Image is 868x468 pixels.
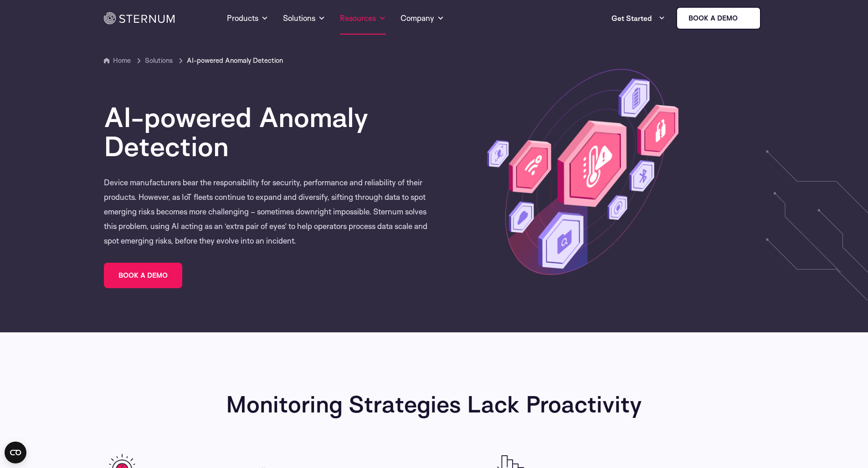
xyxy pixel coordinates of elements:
a: Resources [340,2,386,35]
p: Device manufacturers bear the responsibility for security, performance and reliability of their p... [104,175,434,248]
a: Home [113,56,131,65]
a: Get Started [611,9,665,27]
a: BOOK A DEMO [104,263,182,288]
h2: Monitoring Strategies Lack Proactivity [104,391,765,417]
img: sternum iot [741,15,749,22]
a: Products [227,2,268,35]
a: Company [401,2,444,35]
a: Solutions [283,2,325,35]
h1: AI-powered Anomaly Detection [104,102,434,161]
span: AI-powered Anomaly Detection [187,55,283,66]
img: AI-powered Anomaly Detection [487,66,678,277]
button: Open CMP widget [5,442,26,463]
a: Book a demo [676,7,761,30]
